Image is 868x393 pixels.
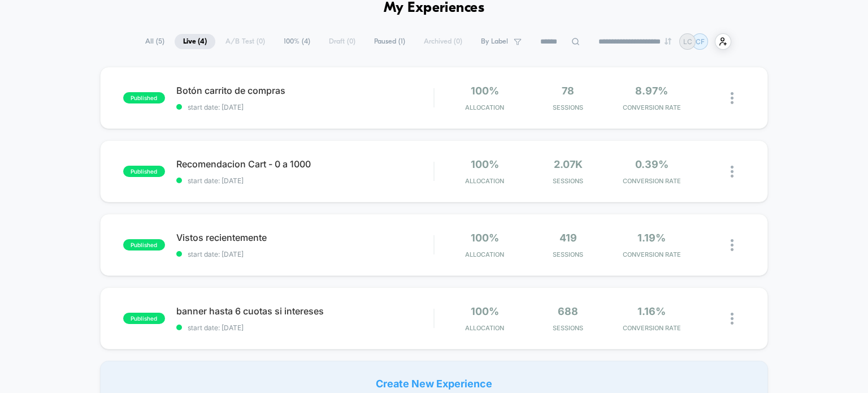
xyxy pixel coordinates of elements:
span: Sessions [529,177,607,185]
span: Allocation [465,177,504,185]
span: 0.39% [635,158,669,170]
span: Recomendacion Cart - 0 a 1000 [176,158,434,170]
input: Volume [361,230,395,240]
span: Vistos recientemente [176,232,434,243]
div: Current time [281,228,307,241]
span: 100% [471,305,499,317]
button: Play, NEW DEMO 2025-VEED.mp4 [208,111,235,139]
span: 1.16% [637,305,666,317]
span: start date: [DATE] [176,103,434,111]
span: Botón carrito de compras [176,85,434,96]
span: published [123,166,165,177]
span: Paused ( 1 ) [366,34,414,49]
span: 1.19% [637,232,666,244]
span: 688 [558,305,578,317]
p: LC [683,37,692,46]
span: 419 [559,232,577,244]
span: published [123,239,165,251]
button: Play, NEW DEMO 2025-VEED.mp4 [6,226,24,244]
span: CONVERSION RATE [613,324,691,332]
img: close [731,313,734,325]
span: Sessions [529,324,607,332]
span: 100% [471,85,499,97]
span: banner hasta 6 cuotas si intereses [176,305,434,317]
span: start date: [DATE] [176,323,434,332]
img: close [731,92,734,104]
span: 78 [562,85,574,97]
span: Allocation [465,103,504,111]
span: 8.97% [635,85,668,97]
span: start date: [DATE] [176,176,434,185]
img: end [665,38,671,45]
span: 100% ( 4 ) [275,34,319,49]
span: 100% [471,158,499,170]
span: By Label [481,37,508,46]
p: CF [696,37,705,46]
span: CONVERSION RATE [613,251,691,258]
span: published [123,92,165,103]
span: start date: [DATE] [176,250,434,258]
span: Allocation [465,324,504,332]
input: Seek [8,210,436,221]
img: close [731,239,734,251]
span: CONVERSION RATE [613,177,691,185]
span: published [123,313,165,324]
span: Allocation [465,251,504,258]
span: All ( 5 ) [137,34,173,49]
div: Duration [309,228,339,241]
span: Sessions [529,251,607,258]
span: CONVERSION RATE [613,103,691,111]
span: Live ( 4 ) [175,34,215,49]
span: Sessions [529,103,607,111]
span: 100% [471,232,499,244]
img: close [731,166,734,178]
span: 2.07k [554,158,583,170]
